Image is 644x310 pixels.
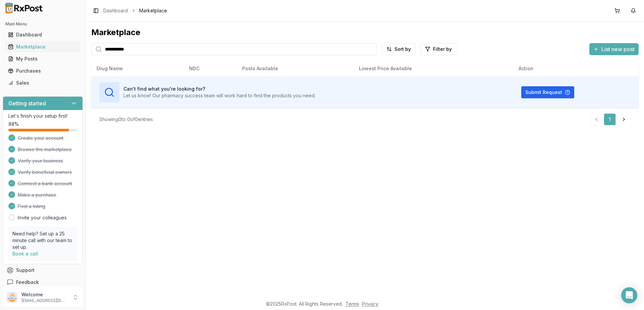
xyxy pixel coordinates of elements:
button: Dashboard [3,29,83,40]
a: Invite your colleagues [18,214,67,221]
a: Go to next page [617,113,631,125]
button: Marketplace [3,41,83,52]
button: Purchases [3,66,83,76]
a: Book a call [12,251,38,256]
th: NDC [184,61,237,77]
a: 1 [604,113,616,125]
th: Drug Name [91,61,184,77]
h3: Getting started [8,99,46,107]
span: 88 % [8,121,19,127]
button: Sort by [382,43,415,55]
a: Sales [5,77,80,89]
a: Terms [345,301,359,307]
button: Sales [3,78,83,88]
span: Post a listing [18,203,45,210]
button: Feedback [3,276,83,288]
span: Verify beneficial owners [18,169,72,176]
th: Lowest Price Available [354,61,513,77]
h2: Main Menu [5,21,80,27]
span: Connect a bank account [18,180,72,187]
span: List new post [601,45,635,53]
p: Let's finish your setup first! [8,113,77,119]
div: Marketplace [8,43,77,50]
span: Create your account [18,135,63,141]
span: Feedback [16,279,39,286]
span: Sort by [394,46,411,53]
div: Dashboard [8,31,77,38]
h3: Can't find what you're looking for? [123,86,316,92]
div: My Posts [8,56,77,62]
th: Posts Available [237,61,354,77]
span: Verify your business [18,158,63,164]
a: Privacy [362,301,378,307]
button: My Posts [3,54,83,64]
p: [EMAIL_ADDRESS][DOMAIN_NAME] [21,298,68,303]
span: Marketplace [139,7,167,14]
button: Submit Request [521,86,574,98]
div: Open Intercom Messenger [621,287,637,303]
button: List new post [589,43,639,55]
a: Dashboard [103,7,128,14]
a: Purchases [5,65,80,77]
nav: pagination [590,113,631,125]
a: List new post [589,46,639,53]
div: Sales [8,80,77,86]
button: Support [3,264,83,276]
span: Make a purchase [18,192,56,198]
p: Need help? Set up a 25 minute call with our team to set up. [12,230,73,250]
img: RxPost Logo [3,3,46,13]
p: Let us know! Our pharmacy success team will work hard to find the products you need. [123,92,316,99]
span: Filter by [433,46,452,53]
a: My Posts [5,53,80,65]
a: Marketplace [5,41,80,53]
p: Welcome [21,291,68,298]
div: Purchases [8,68,77,74]
th: Action [513,61,639,77]
span: Browse the marketplace [18,146,72,153]
nav: breadcrumb [103,7,167,14]
a: Dashboard [5,29,80,41]
button: Filter by [421,43,456,55]
img: User avatar [7,292,17,303]
div: Showing 0 to 0 of 0 entries [99,116,153,123]
div: Marketplace [91,27,639,38]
